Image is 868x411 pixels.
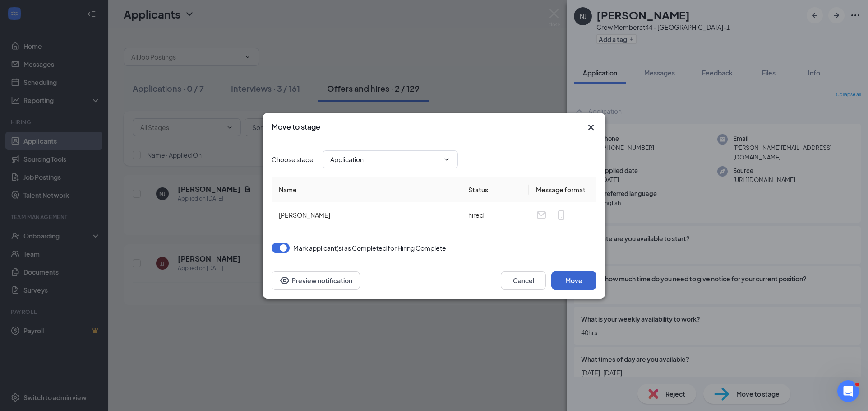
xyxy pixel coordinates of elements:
svg: Cross [586,122,596,133]
iframe: Intercom live chat [837,380,859,402]
td: hired [461,202,529,228]
span: Mark applicant(s) as Completed for Hiring Complete [293,243,446,253]
span: [PERSON_NAME] [279,211,330,219]
button: Close [586,122,596,133]
th: Name [272,177,461,202]
th: Status [461,177,529,202]
span: Choose stage : [272,154,315,164]
th: Message format [529,177,596,202]
h3: Move to stage [272,122,320,132]
button: Preview notificationEye [272,271,360,290]
svg: Email [536,210,547,220]
svg: MobileSms [556,210,567,220]
button: Move [551,271,596,290]
svg: ChevronDown [443,156,450,163]
button: Cancel [501,271,546,290]
svg: Eye [279,275,290,286]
